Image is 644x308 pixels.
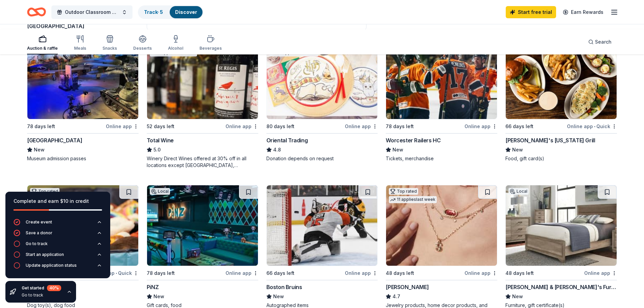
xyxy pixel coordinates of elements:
[594,124,595,129] span: •
[26,241,48,246] div: Go to track
[27,136,82,144] div: [GEOGRAPHIC_DATA]
[273,292,284,301] span: New
[512,146,523,154] span: New
[267,39,378,119] img: Image for Oriental Trading
[153,146,161,154] span: 5.0
[389,188,418,195] div: Top rated
[266,283,302,291] div: Boston Bruins
[345,122,378,131] div: Online app
[508,188,529,195] div: Local
[65,8,119,16] span: Outdoor Classroom Calendar Raffle
[27,155,139,162] div: Museum admission passes
[266,122,294,131] div: 80 days left
[512,292,523,301] span: New
[505,269,534,277] div: 48 days left
[273,146,281,154] span: 4.8
[153,292,164,301] span: New
[14,230,102,240] button: Save a donor
[266,38,378,162] a: Image for Oriental TradingTop rated15 applieslast week80 days leftOnline appOriental Trading4.8Do...
[27,38,139,162] a: Image for American Heritage MuseumLocal78 days leftOnline app[GEOGRAPHIC_DATA]NewMuseum admission...
[147,122,174,131] div: 52 days left
[27,4,46,20] a: Home
[505,155,617,162] div: Food, gift card(s)
[389,196,437,203] div: 11 applies last week
[386,39,497,119] img: Image for Worcester Railers HC
[147,136,174,144] div: Total Wine
[14,197,102,205] div: Complete and earn $10 in credit
[392,146,403,154] span: New
[506,185,617,266] img: Image for Bernie & Phyl's Furniture
[27,185,138,266] img: Image for BarkBox
[147,269,175,277] div: 78 days left
[26,263,77,268] div: Update application status
[34,146,45,154] span: New
[392,292,400,301] span: 4.7
[266,155,378,162] div: Donation depends on request
[102,46,117,51] div: Snacks
[266,136,308,144] div: Oriental Trading
[27,122,55,131] div: 78 days left
[168,46,183,51] div: Alcohol
[266,269,294,277] div: 66 days left
[22,292,61,298] div: Go to track
[22,285,61,291] div: Get started
[106,122,139,131] div: Online app
[138,5,203,19] button: Track· 5Discover
[505,283,617,291] div: [PERSON_NAME] & [PERSON_NAME]'s Furniture
[133,46,152,51] div: Desserts
[505,136,595,144] div: [PERSON_NAME]'s [US_STATE] Grill
[267,185,378,266] img: Image for Boston Bruins
[51,5,133,19] button: Outdoor Classroom Calendar Raffle
[559,6,607,18] a: Earn Rewards
[147,283,159,291] div: PiNZ
[147,39,258,119] img: Image for Total Wine
[199,46,222,51] div: Beverages
[464,269,497,277] div: Online app
[584,269,617,277] div: Online app
[464,122,497,131] div: Online app
[147,155,258,169] div: Winery Direct Wines offered at 30% off in all locations except [GEOGRAPHIC_DATA], [GEOGRAPHIC_DAT...
[27,46,58,51] div: Auction & raffle
[26,252,64,257] div: Start an application
[386,38,497,162] a: Image for Worcester Railers HCLocal78 days leftOnline appWorcester Railers HCNewTickets, merchandise
[345,269,378,277] div: Online app
[74,46,86,51] div: Meals
[199,32,222,54] button: Beverages
[225,122,258,131] div: Online app
[506,6,556,18] a: Start free trial
[386,155,497,162] div: Tickets, merchandise
[14,219,102,230] button: Create event
[116,270,117,276] span: •
[583,35,617,49] button: Search
[144,9,163,15] a: Track· 5
[27,39,138,119] img: Image for American Heritage Museum
[147,185,258,266] img: Image for PiNZ
[74,32,86,54] button: Meals
[175,9,197,15] a: Discover
[27,32,58,54] button: Auction & raffle
[102,32,117,54] button: Snacks
[47,285,61,291] div: 40 %
[386,136,440,144] div: Worcester Railers HC
[14,262,102,273] button: Update application status
[386,283,429,291] div: [PERSON_NAME]
[567,122,617,131] div: Online app Quick
[26,219,52,225] div: Create event
[386,185,497,266] img: Image for Kendra Scott
[168,32,183,54] button: Alcohol
[14,251,102,262] button: Start an application
[147,38,258,169] a: Image for Total WineTop rated5 applieslast week52 days leftOnline appTotal Wine5.0Winery Direct W...
[386,122,414,131] div: 78 days left
[14,240,102,251] button: Go to track
[386,269,414,277] div: 48 days left
[150,188,170,195] div: Local
[595,38,612,46] span: Search
[505,38,617,162] a: Image for Ted's Montana Grill2 applieslast week66 days leftOnline app•Quick[PERSON_NAME]'s [US_ST...
[26,230,52,236] div: Save a donor
[225,269,258,277] div: Online app
[505,122,533,131] div: 66 days left
[133,32,152,54] button: Desserts
[506,39,617,119] img: Image for Ted's Montana Grill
